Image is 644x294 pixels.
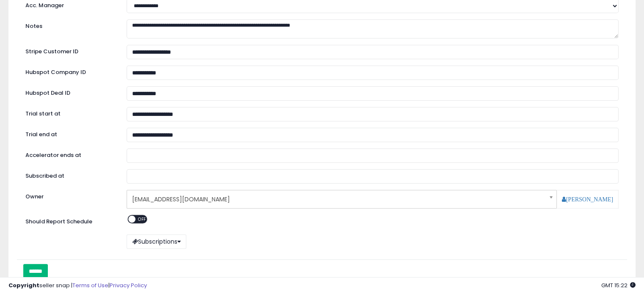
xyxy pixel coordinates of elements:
[19,169,120,180] label: Subscribed at
[19,128,120,139] label: Trial end at
[72,281,108,289] a: Terms of Use
[19,107,120,118] label: Trial start at
[19,66,120,77] label: Hubspot Company ID
[132,192,540,206] span: [EMAIL_ADDRESS][DOMAIN_NAME]
[25,218,92,226] label: Should Report Schedule
[562,196,613,202] a: [PERSON_NAME]
[25,193,44,201] label: Owner
[110,281,147,289] a: Privacy Policy
[19,148,120,159] label: Accelerator ends at
[127,234,186,249] button: Subscriptions
[19,19,120,30] label: Notes
[135,216,149,223] span: OFF
[19,45,120,56] label: Stripe Customer ID
[19,86,120,97] label: Hubspot Deal ID
[601,281,636,289] span: 2025-10-6 15:22 GMT
[8,282,147,290] div: seller snap | |
[8,281,39,289] strong: Copyright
